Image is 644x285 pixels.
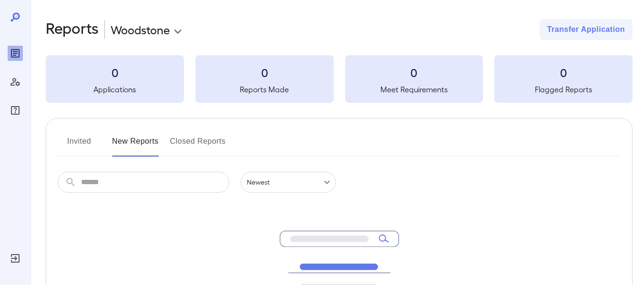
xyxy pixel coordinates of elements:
h3: 0 [494,65,633,80]
div: Manage Users [8,74,23,89]
h5: Meet Requirements [345,84,483,95]
h3: 0 [46,65,184,80]
h5: Flagged Reports [494,84,633,95]
button: Invited [58,134,101,157]
summary: 0Applications0Reports Made0Meet Requirements0Flagged Reports [46,55,633,103]
h3: 0 [345,65,483,80]
div: Reports [8,46,23,61]
div: Log Out [8,251,23,266]
h5: Applications [46,84,184,95]
p: Woodstone [111,22,170,37]
div: Newest [241,172,336,193]
div: FAQ [8,103,23,118]
button: New Reports [112,134,159,157]
button: Transfer Application [540,19,633,40]
h2: Reports [46,19,99,40]
h5: Reports Made [195,84,334,95]
button: Closed Reports [170,134,226,157]
h3: 0 [195,65,334,80]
